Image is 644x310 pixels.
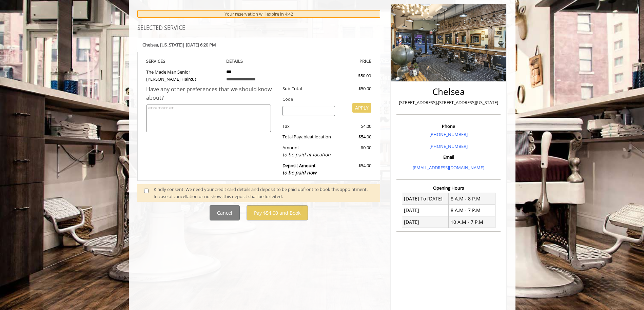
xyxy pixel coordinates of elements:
[340,162,371,177] div: $54.00
[146,65,221,85] td: The Made Man Senior [PERSON_NAME] Haircut
[402,216,449,228] td: [DATE]
[429,143,468,149] a: [PHONE_NUMBER]
[413,164,484,171] a: [EMAIL_ADDRESS][DOMAIN_NAME]
[146,57,221,65] th: SERVICE
[163,58,165,64] span: S
[247,205,308,220] button: Pay $54.00 and Book
[398,99,499,106] p: [STREET_ADDRESS],[STREET_ADDRESS][US_STATE]
[221,57,296,65] th: DETAILS
[158,42,182,48] span: , [US_STATE]
[210,205,240,220] button: Cancel
[340,144,371,159] div: $0.00
[310,134,331,140] span: at location
[449,216,495,228] td: 10 A.M - 7 P.M
[277,133,340,140] div: Total Payable
[137,10,380,18] div: Your reservation will expire in 4:42
[429,131,468,137] a: [PHONE_NUMBER]
[277,96,371,103] div: Code
[277,85,340,92] div: Sub-Total
[334,72,371,79] div: $50.00
[398,124,499,129] h3: Phone
[402,193,449,205] td: [DATE] To [DATE]
[277,144,340,159] div: Amount
[137,25,380,31] h3: SELECTED SERVICE
[449,193,495,205] td: 8 A.M - 8 P.M
[282,162,316,176] b: Deposit Amount
[396,186,501,190] h3: Opening Hours
[282,169,316,176] span: to be paid now
[154,186,373,200] div: Kindly consent: We need your credit card details and deposit to be paid upfront to book this appo...
[449,205,495,216] td: 8 A.M - 7 P.M
[398,87,499,97] h2: Chelsea
[296,57,372,65] th: PRICE
[340,133,371,140] div: $54.00
[146,85,278,102] div: Have any other preferences that we should know about?
[142,42,216,48] b: Chelsea | [DATE] 6:20 PM
[282,151,335,158] div: to be paid at location
[340,85,371,92] div: $50.00
[402,205,449,216] td: [DATE]
[340,123,371,130] div: $4.00
[352,103,371,113] button: APPLY
[277,123,340,130] div: Tax
[398,155,499,159] h3: Email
